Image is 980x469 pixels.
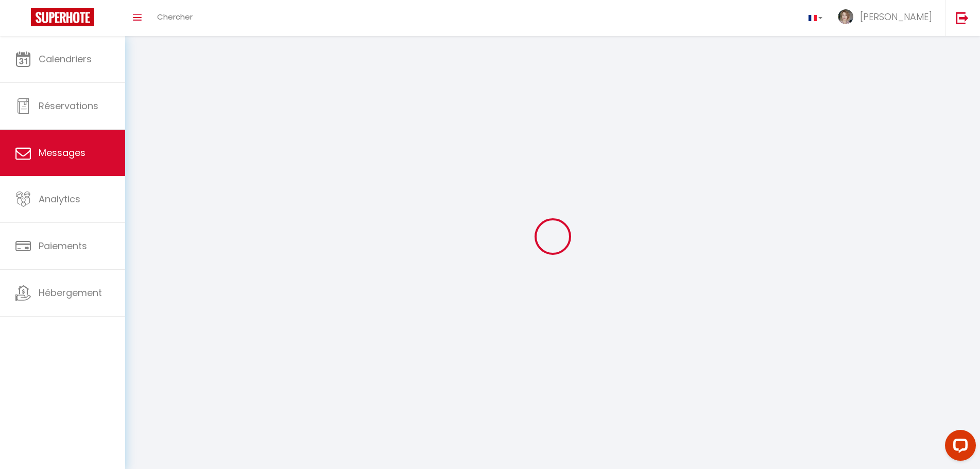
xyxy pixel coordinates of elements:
iframe: LiveChat chat widget [937,426,980,469]
span: Messages [39,146,85,159]
span: Calendriers [39,53,92,65]
span: Paiements [39,239,87,252]
span: Hébergement [39,286,102,299]
span: Analytics [39,193,80,205]
span: Chercher [157,11,193,22]
img: logout [956,11,969,24]
img: Super Booking [31,8,94,26]
img: ... [838,9,853,24]
span: [PERSON_NAME] [860,10,932,23]
span: Réservations [39,99,98,112]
